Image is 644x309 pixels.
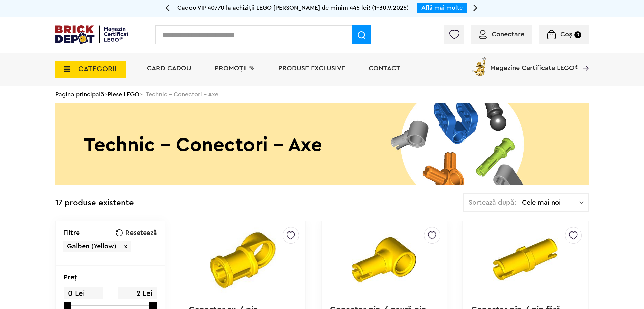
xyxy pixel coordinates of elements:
a: Află mai multe [421,5,463,11]
a: Card Cadou [147,65,191,72]
div: 17 produse existente [55,193,134,213]
p: Preţ [64,274,77,281]
span: Sortează după: [469,199,516,206]
span: Conectare [492,31,524,38]
span: Coș [560,31,572,38]
span: Resetează [125,229,157,236]
span: 2 Lei [118,287,157,300]
p: Filtre [63,229,80,236]
span: Magazine Certificate LEGO® [490,56,578,71]
span: Cele mai noi [522,199,579,206]
span: 0 Lei [64,287,103,300]
span: CATEGORII [78,65,117,73]
img: Conector ax / pin articulaţie [201,227,285,293]
span: x [124,243,127,250]
div: > > Technic - Conectori - Axe [55,86,589,103]
img: Technic - Conectori - Axe [55,103,589,185]
small: 0 [574,31,581,38]
a: Produse exclusive [278,65,345,72]
a: Magazine Certificate LEGO® [578,56,589,63]
img: Conector pin / pin fără fricţiune [493,227,558,292]
img: Conector pin / gaură pin unghi 0 [352,227,416,292]
a: Contact [369,65,400,72]
a: Conectare [479,31,524,38]
a: Piese LEGO [108,91,139,97]
span: Cadou VIP 40770 la achiziții LEGO [PERSON_NAME] de minim 445 lei! (1-30.9.2025) [177,5,409,11]
span: Galben (Yellow) [67,243,116,250]
a: PROMOȚII % [215,65,255,72]
a: Pagina principală [55,91,104,97]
